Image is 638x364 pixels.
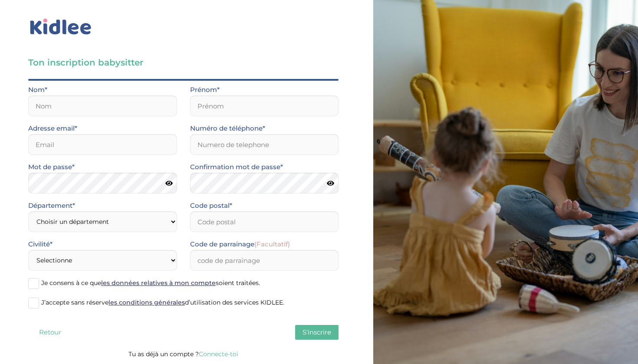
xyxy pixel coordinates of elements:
[190,250,339,271] input: code de parrainage
[28,200,75,211] label: Département*
[28,161,75,173] label: Mot de passe*
[28,239,53,250] label: Civilité*
[295,325,339,340] button: S'inscrire
[190,200,232,211] label: Code postal*
[199,350,238,358] a: Connecte-toi
[28,123,77,134] label: Adresse email*
[41,298,284,306] span: J’accepte sans réserve d’utilisation des services KIDLEE.
[190,123,265,134] label: Numéro de téléphone*
[41,279,260,287] span: Je consens à ce que soient traitées.
[28,95,177,116] input: Nom
[28,134,177,155] input: Email
[190,95,339,116] input: Prénom
[190,211,339,232] input: Code postal
[190,239,290,250] label: Code de parrainage
[28,17,93,37] img: logo_kidlee_bleu
[254,240,290,248] span: (Facultatif)
[190,84,220,95] label: Prénom*
[109,298,185,306] a: les conditions générales
[28,56,339,69] h3: Ton inscription babysitter
[303,328,331,336] span: S'inscrire
[190,161,283,173] label: Confirmation mot de passe*
[28,325,72,340] button: Retour
[28,348,339,360] p: Tu as déjà un compte ?
[190,134,339,155] input: Numero de telephone
[101,279,216,287] a: les données relatives à mon compte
